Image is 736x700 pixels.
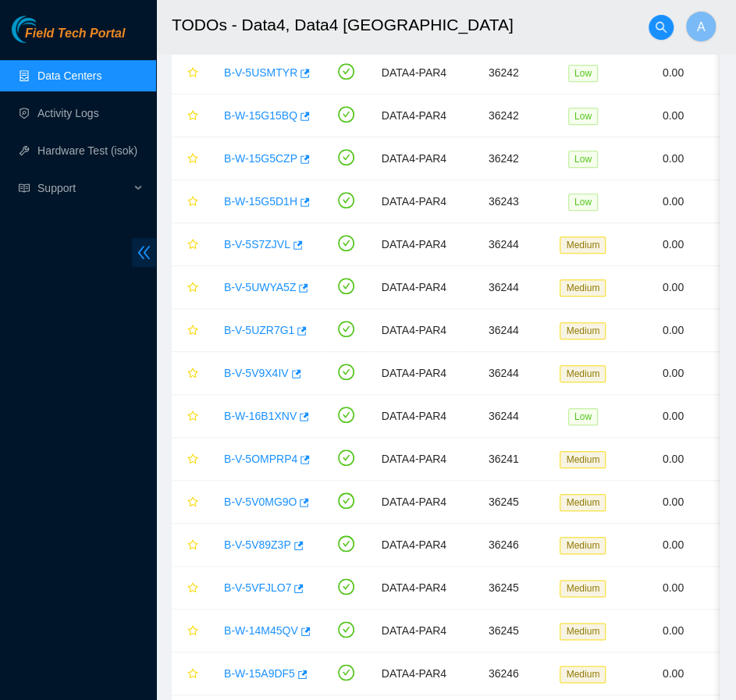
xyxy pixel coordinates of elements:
a: B-W-15G5CZP [224,152,297,165]
span: double-left [132,238,156,267]
td: 0.00 [620,438,725,481]
td: 0.00 [620,94,725,137]
a: B-V-5V0MG9O [224,496,297,508]
a: B-V-5V89Z3P [224,538,291,551]
span: check-circle [338,578,354,595]
td: 36245 [456,481,552,524]
td: 0.00 [620,567,725,609]
span: star [187,110,198,123]
span: Low [568,408,598,425]
span: Medium [560,236,606,254]
button: star [180,318,199,343]
span: Medium [560,580,606,597]
button: star [180,60,199,85]
td: 0.00 [620,481,725,524]
td: 36244 [456,395,552,438]
td: 36244 [456,223,552,266]
td: 36244 [456,309,552,352]
td: DATA4-PAR4 [372,309,456,352]
span: Medium [560,322,606,339]
span: Medium [560,623,606,640]
td: DATA4-PAR4 [372,609,456,652]
button: star [180,575,199,600]
td: DATA4-PAR4 [372,395,456,438]
span: star [187,539,198,552]
a: B-W-16B1XNV [224,410,297,422]
span: Medium [560,537,606,554]
td: 0.00 [620,395,725,438]
span: star [187,239,198,251]
a: B-W-15G15BQ [224,109,297,122]
span: check-circle [338,149,354,165]
span: star [187,453,198,466]
button: search [649,15,674,40]
td: 36244 [456,352,552,395]
span: check-circle [338,235,354,251]
td: DATA4-PAR4 [372,481,456,524]
td: 0.00 [620,609,725,652]
td: DATA4-PAR4 [372,266,456,309]
td: 36242 [456,52,552,94]
td: DATA4-PAR4 [372,652,456,695]
span: check-circle [338,106,354,123]
a: Hardware Test (isok) [37,144,137,157]
span: Medium [560,365,606,382]
button: star [180,189,199,214]
span: Medium [560,494,606,511]
span: star [187,582,198,595]
span: A [697,17,706,37]
a: Data Centers [37,69,101,82]
td: 36243 [456,180,552,223]
button: star [180,532,199,557]
a: Akamai TechnologiesField Tech Portal [12,28,125,48]
span: check-circle [338,449,354,466]
button: star [180,275,199,300]
td: 36244 [456,266,552,309]
td: 0.00 [620,352,725,395]
td: DATA4-PAR4 [372,352,456,395]
td: 36246 [456,524,552,567]
td: 36241 [456,438,552,481]
span: search [649,21,673,34]
button: star [180,232,199,257]
span: check-circle [338,535,354,552]
a: B-V-5UZR7G1 [224,324,294,336]
td: DATA4-PAR4 [372,567,456,609]
span: check-circle [338,364,354,380]
td: DATA4-PAR4 [372,438,456,481]
button: star [180,403,199,428]
td: DATA4-PAR4 [372,524,456,567]
span: star [187,368,198,380]
a: Activity Logs [37,107,99,119]
span: star [187,282,198,294]
td: 0.00 [620,180,725,223]
span: check-circle [338,492,354,509]
span: Field Tech Portal [25,27,125,41]
td: 0.00 [620,309,725,352]
td: 0.00 [620,223,725,266]
td: 36245 [456,609,552,652]
span: read [19,183,30,194]
td: 36242 [456,137,552,180]
td: 0.00 [620,52,725,94]
span: star [187,325,198,337]
td: DATA4-PAR4 [372,223,456,266]
td: 0.00 [620,137,725,180]
span: star [187,625,198,638]
button: star [180,618,199,643]
td: 0.00 [620,266,725,309]
button: A [685,11,716,42]
span: Low [568,65,598,82]
span: check-circle [338,664,354,680]
button: star [180,361,199,386]
span: check-circle [338,192,354,208]
span: Support [37,172,130,204]
span: star [187,668,198,680]
a: B-V-5VFJLO7 [224,581,291,594]
td: 0.00 [620,652,725,695]
button: star [180,661,199,686]
a: B-V-5V9X4IV [224,367,289,379]
a: B-V-5UWYA5Z [224,281,296,293]
td: 36242 [456,94,552,137]
span: check-circle [338,407,354,423]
